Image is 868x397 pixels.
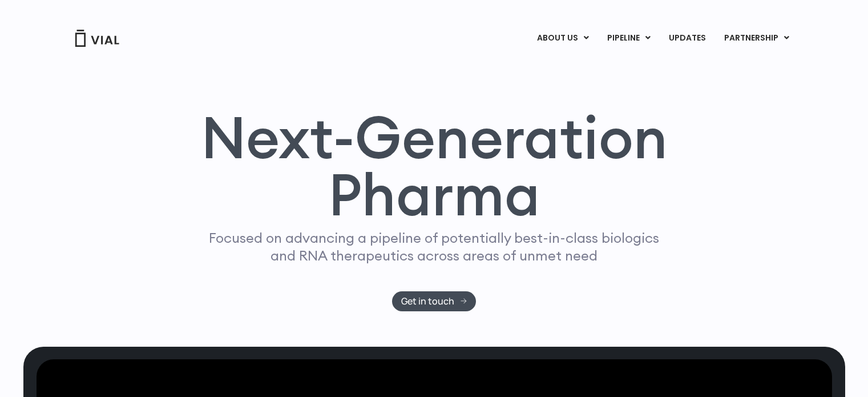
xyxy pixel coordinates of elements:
span: Get in touch [401,297,454,306]
img: Vial Logo [74,30,120,47]
a: Get in touch [392,291,476,311]
a: UPDATES [660,29,714,48]
a: PARTNERSHIPMenu Toggle [715,29,798,48]
h1: Next-Generation Pharma [187,109,681,224]
p: Focused on advancing a pipeline of potentially best-in-class biologics and RNA therapeutics acros... [204,229,664,264]
a: ABOUT USMenu Toggle [528,29,597,48]
a: PIPELINEMenu Toggle [598,29,659,48]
